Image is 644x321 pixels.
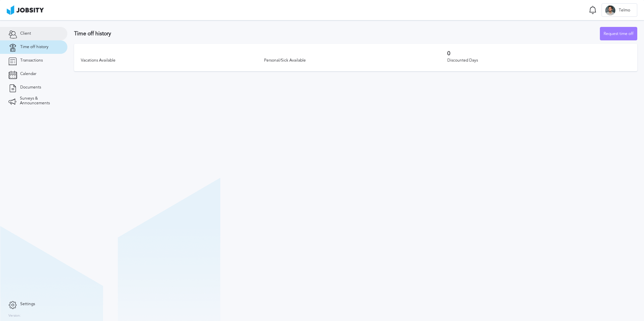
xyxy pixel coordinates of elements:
label: Version: [8,314,21,318]
span: Documents [20,85,41,90]
span: Time off history [20,45,49,49]
div: T [605,5,615,15]
h3: Time off history [74,31,600,37]
span: Surveys & Announcements [20,96,59,106]
span: Transactions [20,58,43,63]
img: ab4bad089aa723f57921c736e9817d99.png [7,5,44,15]
span: Settings [20,302,35,307]
div: Discounted Days [447,58,631,63]
span: Telmo [615,8,634,13]
span: Client [20,31,31,36]
span: Calendar [20,72,36,76]
div: Vacations Available [81,58,264,63]
button: Request time off [600,27,637,40]
div: Personal/Sick Available [264,58,447,63]
button: TTelmo [602,3,637,17]
h3: 0 [447,50,631,57]
div: Request time off [600,27,637,41]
